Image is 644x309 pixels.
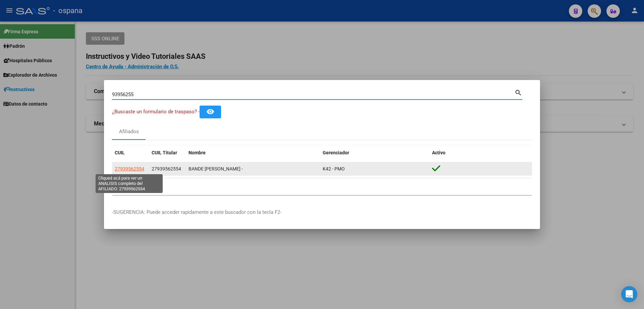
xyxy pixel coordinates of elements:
[323,150,349,155] span: Gerenciador
[115,166,144,171] span: 27939562554
[515,88,522,96] mat-icon: search
[112,208,532,216] p: -SUGERENCIA: Puede acceder rapidamente a este buscador con la tecla F2-
[621,286,637,302] div: Open Intercom Messenger
[186,146,320,160] datatable-header-cell: Nombre
[152,166,181,171] span: 27939562554
[112,146,149,160] datatable-header-cell: CUIL
[112,109,200,115] span: ¿Buscaste un formulario de traspaso? -
[432,150,445,155] span: Activo
[152,150,177,155] span: CUIL Titular
[115,150,125,155] span: CUIL
[429,146,532,160] datatable-header-cell: Activo
[323,166,345,171] span: K42 - PMO
[320,146,429,160] datatable-header-cell: Gerenciador
[189,165,317,173] div: BANDE [PERSON_NAME] -
[189,150,206,155] span: Nombre
[112,178,532,195] div: 1 total
[206,108,214,116] mat-icon: remove_red_eye
[149,146,186,160] datatable-header-cell: CUIL Titular
[119,128,139,136] div: Afiliados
